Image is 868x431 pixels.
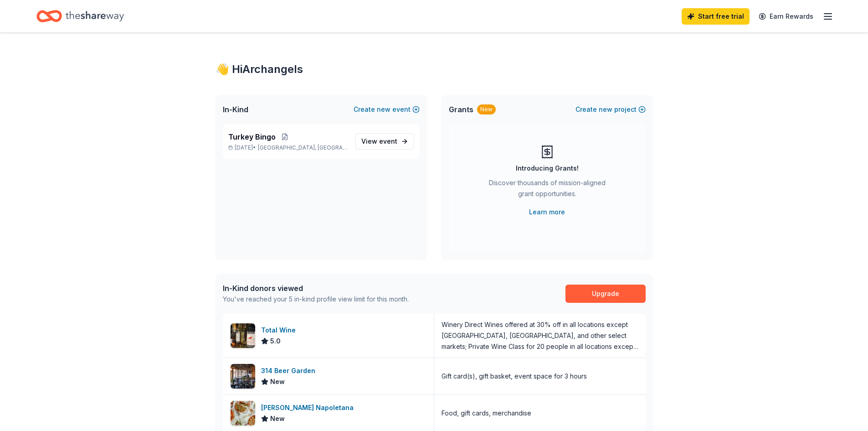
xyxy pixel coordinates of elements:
[565,285,646,303] a: Upgrade
[753,8,819,25] a: Earn Rewards
[261,402,357,413] div: [PERSON_NAME] Napoletana
[354,104,420,115] button: Createnewevent
[575,104,646,115] button: Createnewproject
[477,104,496,114] div: New
[231,401,255,426] img: Image for Frank Pepe Pizzeria Napoletana
[261,365,319,376] div: 314 Beer Garden
[228,144,348,151] p: [DATE] •
[228,131,276,142] span: Turkey Bingo
[223,294,409,305] div: You've reached your 5 in-kind profile view limit for this month.
[36,5,124,27] a: Home
[270,376,285,387] span: New
[529,207,565,218] a: Learn more
[442,319,638,352] div: Winery Direct Wines offered at 30% off in all locations except [GEOGRAPHIC_DATA], [GEOGRAPHIC_DAT...
[261,325,299,336] div: Total Wine
[231,364,255,389] img: Image for 314 Beer Garden
[270,336,281,347] span: 5.0
[223,104,248,115] span: In-Kind
[682,8,750,25] a: Start free trial
[516,163,579,174] div: Introducing Grants!
[599,104,612,115] span: new
[216,62,653,77] div: 👋 Hi Archangels
[442,371,587,382] div: Gift card(s), gift basket, event space for 3 hours
[258,144,348,151] span: [GEOGRAPHIC_DATA], [GEOGRAPHIC_DATA]
[449,104,473,115] span: Grants
[377,104,390,115] span: new
[223,283,409,294] div: In-Kind donors viewed
[442,408,531,419] div: Food, gift cards, merchandise
[361,136,397,147] span: View
[485,177,609,203] div: Discover thousands of mission-aligned grant opportunities.
[270,413,285,424] span: New
[231,323,255,348] img: Image for Total Wine
[355,133,414,150] a: View event
[379,137,397,145] span: event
